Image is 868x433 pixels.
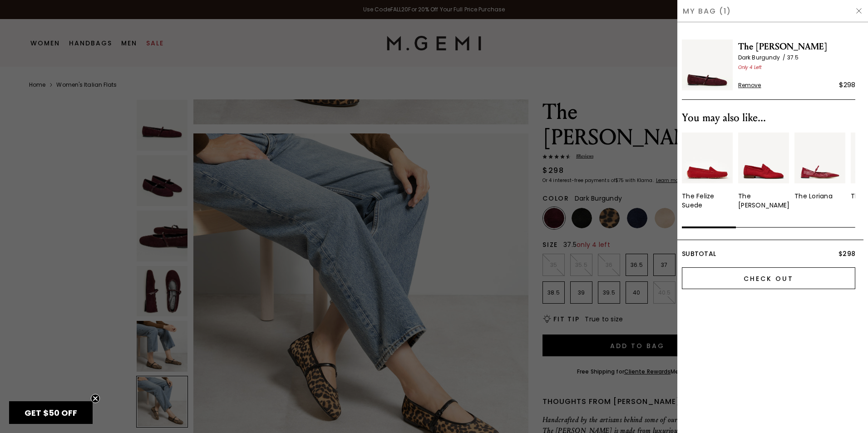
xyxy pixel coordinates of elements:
[682,267,855,289] input: Check Out
[738,133,789,183] img: v_11957_01_Main_New_TheSaccaDonna_SunsetRed_Suede_290x387_crop_center.jpg
[794,133,845,201] a: The Loriana
[682,111,855,125] div: You may also like...
[838,249,855,258] span: $298
[738,39,855,54] span: The [PERSON_NAME]
[839,79,855,90] div: $298
[91,394,100,403] button: Close teaser
[9,401,93,424] div: GET $50 OFFClose teaser
[682,133,733,183] img: v_11726_01_Main_New_TheFelize_SunsetRed_Suede_290x387_crop_center.jpg
[682,192,733,210] div: The Felize Suede
[787,54,799,61] span: 37.5
[738,192,789,210] div: The [PERSON_NAME]
[682,249,716,258] span: Subtotal
[855,7,863,15] img: Hide Drawer
[794,192,833,201] div: The Loriana
[738,64,762,71] span: Only 4 Left
[738,133,789,210] a: The [PERSON_NAME]
[738,82,761,89] span: Remove
[682,133,733,210] div: 1 / 10
[682,133,733,210] a: The Felize Suede
[25,407,77,418] span: GET $50 OFF
[738,54,787,61] span: Dark Burgundy
[794,133,845,183] img: 7302448644155_01_Main_New_TheLoriana_DarkRed_Leather_290x387_crop_center.jpg
[682,39,733,90] img: The Amabile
